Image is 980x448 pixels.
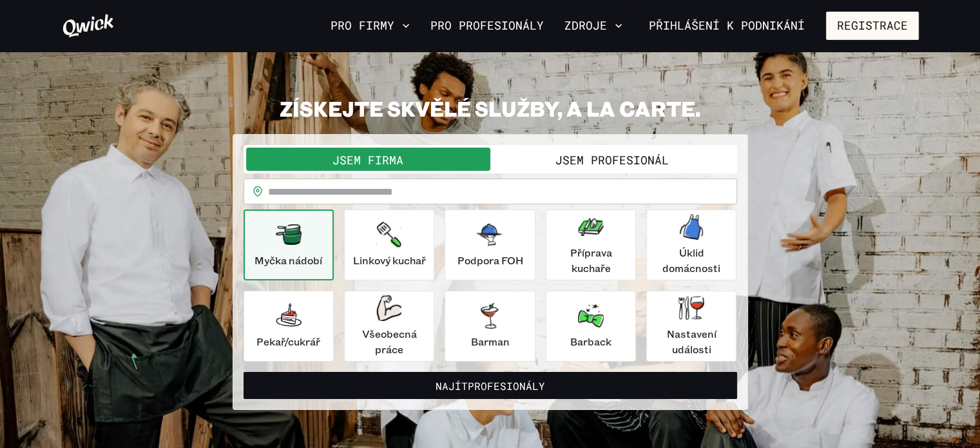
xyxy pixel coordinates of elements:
font: Příprava kuchaře [570,246,611,275]
button: Registrace [826,12,919,39]
button: Podpora FOH [445,209,535,280]
button: Pro firmy [325,14,415,37]
font: Zdroje [564,18,607,34]
font: Najít [436,379,468,393]
button: Barman [445,291,535,362]
font: Pro profesionály [430,18,544,34]
button: Myčka nádobí [244,209,334,280]
font: Jsem profesionál [555,152,669,168]
button: Najítprofesionály [244,372,737,399]
font: Registrace [837,18,908,34]
a: Pro profesionály [425,14,549,37]
font: Barback [570,335,611,348]
font: Nastavení události [667,327,716,356]
button: Barback [546,291,636,362]
font: Úklid domácnosti [662,246,720,275]
button: Úklid domácnosti [646,209,736,280]
font: Pro firmy [331,18,394,34]
button: Linkový kuchař [344,209,434,280]
button: Příprava kuchaře [546,209,636,280]
font: Pekař/cukrář [256,335,320,348]
font: Myčka nádobí [255,253,322,267]
font: Jsem firma [332,152,403,168]
button: Všeobecná práce [344,291,434,362]
font: Přihlášení k podnikání [649,18,805,34]
font: Barman [470,335,509,348]
a: Přihlášení k podnikání [638,12,816,39]
button: Nastavení události [646,291,736,362]
font: Linkový kuchař [353,253,426,267]
button: Pekař/cukrář [244,291,334,362]
font: Všeobecná práce [362,327,417,356]
button: Zdroje [559,14,628,37]
font: profesionály [468,379,545,393]
font: ZÍSKEJTE SKVĚLÉ SLUŽBY, A LA CARTE. [280,95,700,122]
font: Podpora FOH [457,253,523,267]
